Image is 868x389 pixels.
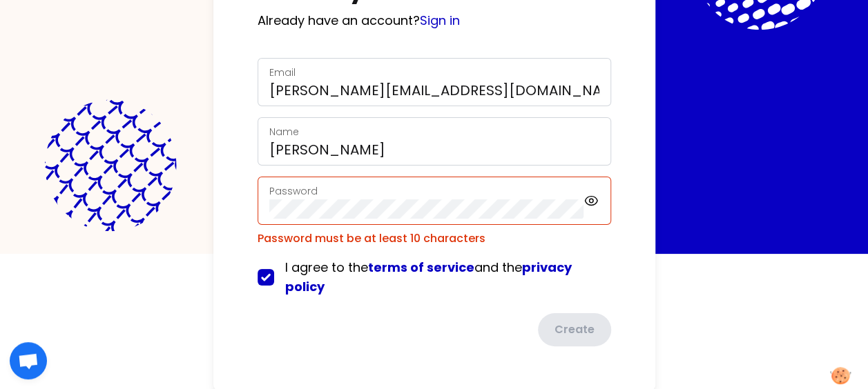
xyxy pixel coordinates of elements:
label: Name [269,125,299,139]
div: Password must be at least 10 characters [258,230,611,247]
a: Sign in [420,12,460,29]
a: terms of service [368,259,474,276]
p: Already have an account? [258,11,611,30]
label: Password [269,184,318,198]
span: I agree to the and the [285,259,572,295]
button: Create [538,313,611,346]
div: Ouvrir le chat [10,342,47,379]
a: privacy policy [285,259,572,295]
label: Email [269,66,296,79]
